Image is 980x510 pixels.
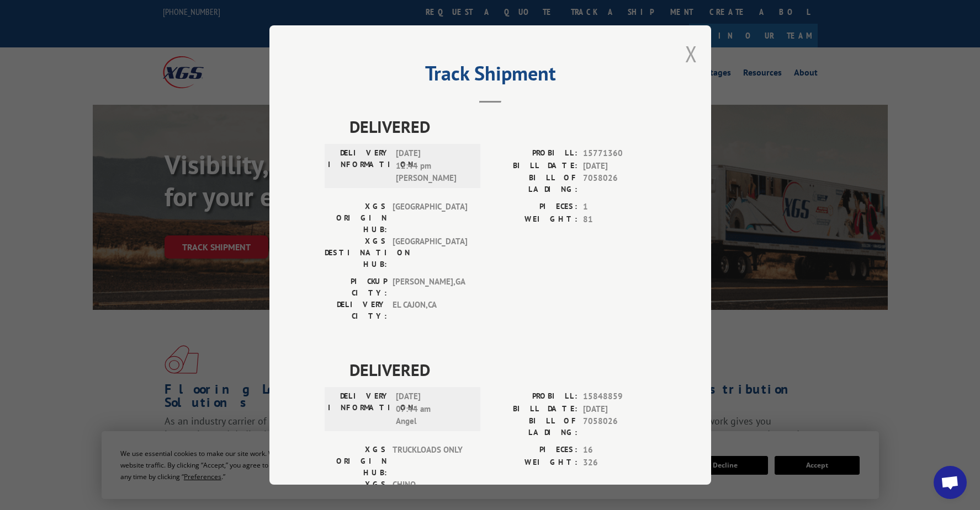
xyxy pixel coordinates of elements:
span: 1 [583,201,656,213]
div: Open chat [934,466,967,499]
label: PROBILL: [490,390,578,403]
h2: Track Shipment [325,66,656,87]
label: PROBILL: [490,147,578,160]
span: 326 [583,457,656,469]
span: 15848859 [583,390,656,403]
label: WEIGHT: [490,213,578,226]
span: [DATE] 07:44 am Angel [396,390,470,428]
span: 81 [583,213,656,226]
label: DELIVERY INFORMATION: [328,390,390,428]
label: BILL OF LADING: [490,172,578,195]
span: EL CAJON , CA [393,299,467,322]
span: [PERSON_NAME] , GA [393,276,467,299]
label: DELIVERY INFORMATION: [328,147,390,185]
span: [GEOGRAPHIC_DATA] [393,235,467,270]
label: PICKUP CITY: [325,276,387,299]
label: BILL DATE: [490,403,578,416]
label: BILL OF LADING: [490,415,578,438]
label: BILL DATE: [490,160,578,173]
span: [DATE] 12:44 pm [PERSON_NAME] [396,147,470,185]
label: XGS DESTINATION HUB: [325,235,387,270]
label: DELIVERY CITY: [325,299,387,322]
span: DELIVERED [349,357,656,382]
span: 15771360 [583,147,656,160]
button: Close modal [685,39,697,68]
span: [DATE] [583,160,656,173]
label: XGS ORIGIN HUB: [325,444,387,479]
span: 16 [583,444,656,457]
span: DELIVERED [349,114,656,139]
span: [GEOGRAPHIC_DATA] [393,201,467,235]
span: TRUCKLOADS ONLY [393,444,467,479]
label: PIECES: [490,201,578,213]
label: WEIGHT: [490,457,578,469]
label: PIECES: [490,444,578,457]
span: 7058026 [583,172,656,195]
span: [DATE] [583,403,656,416]
span: 7058026 [583,415,656,438]
label: XGS ORIGIN HUB: [325,201,387,235]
